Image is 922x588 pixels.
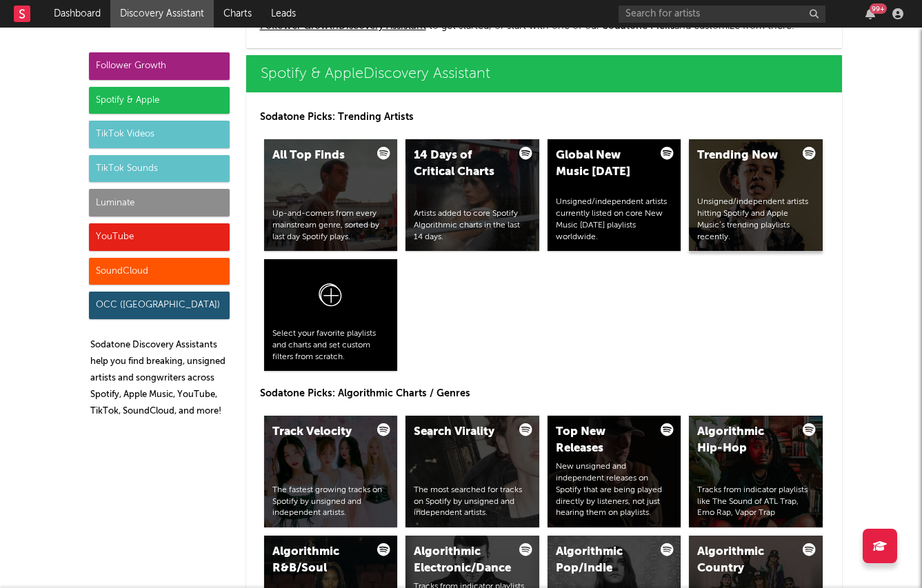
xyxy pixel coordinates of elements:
[414,544,508,577] div: Algorithmic Electronic/Dance
[260,21,426,31] a: Follower GrowthDiscovery Assistant
[697,485,814,519] div: Tracks from indicator playlists like The Sound of ATL Trap, Emo Rap, Vapor Trap
[603,21,674,31] span: Sodatone Picks
[548,416,681,527] a: Top New ReleasesNew unsigned and independent releases on Spotify that are being played directly b...
[556,461,673,519] div: New unsigned and independent releases on Spotify that are being played directly by listeners, not...
[414,485,531,519] div: The most searched for tracks on Spotify by unsigned and independent artists.
[89,121,230,148] div: TikTok Videos
[619,6,825,23] input: Search for artists
[556,424,650,457] div: Top New Releases
[548,139,681,251] a: Global New Music [DATE]Unsigned/independent artists currently listed on core New Music [DATE] pla...
[260,109,828,125] p: Sodatone Picks: Trending Artists
[90,337,230,420] p: Sodatone Discovery Assistants help you find breaking, unsigned artists and songwriters across Spo...
[89,155,230,183] div: TikTok Sounds
[870,3,887,14] div: 99 +
[89,258,230,285] div: SoundCloud
[272,544,366,577] div: Algorithmic R&B/Soul
[260,385,828,402] p: Sodatone Picks: Algorithmic Charts / Genres
[264,139,398,251] a: All Top FindsUp-and-comers from every mainstream genre, sorted by last day Spotify plays.
[89,223,230,251] div: YouTube
[689,139,823,251] a: Trending NowUnsigned/independent artists hitting Spotify and Apple Music’s trending playlists rec...
[414,424,508,440] div: Search Virality
[405,139,539,251] a: 14 Days of Critical ChartsArtists added to core Spotify Algorithmic charts in the last 14 days.
[89,189,230,216] div: Luminate
[697,148,791,164] div: Trending Now
[865,8,875,19] button: 99+
[697,196,814,243] div: Unsigned/independent artists hitting Spotify and Apple Music’s trending playlists recently.
[697,424,791,457] div: Algorithmic Hip-Hop
[689,416,823,527] a: Algorithmic Hip-HopTracks from indicator playlists like The Sound of ATL Trap, Emo Rap, Vapor Trap
[697,544,791,577] div: Algorithmic Country
[89,52,230,80] div: Follower Growth
[272,328,390,363] div: Select your favorite playlists and charts and set custom filters from scratch.
[272,148,366,164] div: All Top Finds
[272,208,390,243] div: Up-and-comers from every mainstream genre, sorted by last day Spotify plays.
[264,259,398,371] a: Select your favorite playlists and charts and set custom filters from scratch.
[89,292,230,319] div: OCC ([GEOGRAPHIC_DATA])
[264,416,398,527] a: Track VelocityThe fastest growing tracks on Spotify by unsigned and independent artists.
[414,208,531,243] div: Artists added to core Spotify Algorithmic charts in the last 14 days.
[414,148,508,181] div: 14 Days of Critical Charts
[556,148,650,181] div: Global New Music [DATE]
[405,416,539,527] a: Search ViralityThe most searched for tracks on Spotify by unsigned and independent artists.
[272,485,390,519] div: The fastest growing tracks on Spotify by unsigned and independent artists.
[246,55,842,92] a: Spotify & AppleDiscovery Assistant
[556,196,673,243] div: Unsigned/independent artists currently listed on core New Music [DATE] playlists worldwide.
[272,424,366,440] div: Track Velocity
[89,87,230,114] div: Spotify & Apple
[556,544,650,577] div: Algorithmic Pop/Indie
